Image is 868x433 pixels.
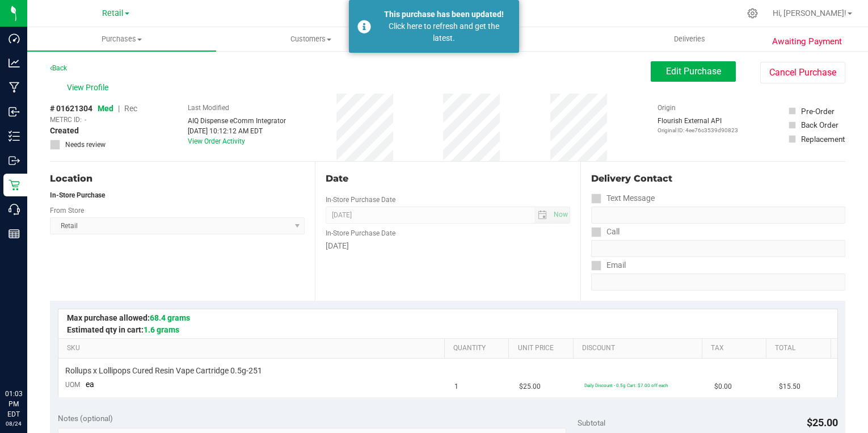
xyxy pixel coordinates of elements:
div: Click here to refresh and get the latest. [377,20,511,44]
span: Max purchase allowed: [67,313,190,322]
span: 1.6 grams [144,325,179,334]
a: Total [775,344,826,353]
span: Hi, [PERSON_NAME]! [773,9,846,18]
span: METRC ID: [50,115,82,125]
div: Replacement [801,133,845,145]
span: 1 [454,381,458,392]
button: Cancel Purchase [760,62,845,83]
span: Retail [102,9,124,18]
inline-svg: Call Center [9,204,20,215]
iframe: Resource center [11,342,45,376]
inline-svg: Inventory [9,131,20,142]
div: Flourish External API [658,116,738,134]
div: Manage settings [745,8,760,19]
span: Created [50,125,79,137]
span: | [118,104,120,113]
div: Pre-Order [801,106,835,117]
strong: In-Store Purchase [50,191,105,199]
label: In-Store Purchase Date [326,228,395,238]
span: $25.00 [807,417,838,428]
a: Unit Price [518,344,569,353]
span: Subtotal [578,418,605,427]
span: - [85,115,86,125]
div: Delivery Contact [591,172,845,186]
a: Tax [711,344,762,353]
p: 08/24 [5,419,22,428]
label: Text Message [591,190,655,207]
span: Notes (optional) [58,414,113,423]
iframe: Resource center unread badge [33,340,47,354]
a: Quantity [453,344,504,353]
p: Original ID: 4ee76c3539d90823 [658,126,738,134]
span: $25.00 [519,381,541,392]
span: Deliveries [659,34,720,44]
span: Daily Discount - 0.5g Cart: $7.00 off each [584,382,668,388]
a: Back [50,64,67,72]
label: Call [591,224,620,240]
span: 68.4 grams [150,313,190,322]
p: 01:03 PM EDT [5,389,22,419]
span: Awaiting Payment [772,35,842,48]
a: Discount [582,344,697,353]
label: Email [591,257,626,274]
span: $15.50 [779,381,800,392]
inline-svg: Analytics [9,57,20,69]
inline-svg: Manufacturing [9,82,20,93]
div: AIQ Dispense eComm Integrator [188,116,286,126]
label: Last Modified [188,103,229,113]
span: Estimated qty in cart: [67,325,179,334]
span: Edit Purchase [666,66,721,77]
a: Customers [216,27,405,51]
span: Rec [124,104,137,113]
span: $0.00 [714,381,732,392]
div: Location [50,172,305,186]
inline-svg: Inbound [9,106,20,117]
div: This purchase has been updated! [377,9,511,20]
button: Edit Purchase [651,61,736,82]
span: Customers [217,34,404,44]
inline-svg: Dashboard [9,33,20,44]
a: View Order Activity [188,137,245,145]
div: [DATE] [326,240,570,252]
input: Format: (999) 999-9999 [591,240,845,257]
inline-svg: Reports [9,228,20,239]
span: Purchases [27,34,216,44]
span: Needs review [65,140,106,150]
label: Origin [658,103,676,113]
span: # 01621304 [50,103,92,115]
input: Format: (999) 999-9999 [591,207,845,224]
div: Back Order [801,119,838,131]
label: From Store [50,205,84,216]
inline-svg: Outbound [9,155,20,166]
a: Purchases [27,27,216,51]
a: Deliveries [595,27,783,51]
span: Med [98,104,113,113]
div: [DATE] 10:12:12 AM EDT [188,126,286,136]
span: View Profile [67,82,112,94]
span: Rollups x Lollipops Cured Resin Vape Cartridge 0.5g-251 [65,365,262,376]
span: UOM [65,381,80,389]
a: SKU [67,344,440,353]
inline-svg: Retail [9,179,20,191]
span: ea [86,380,94,389]
div: Date [326,172,570,186]
label: In-Store Purchase Date [326,195,395,205]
